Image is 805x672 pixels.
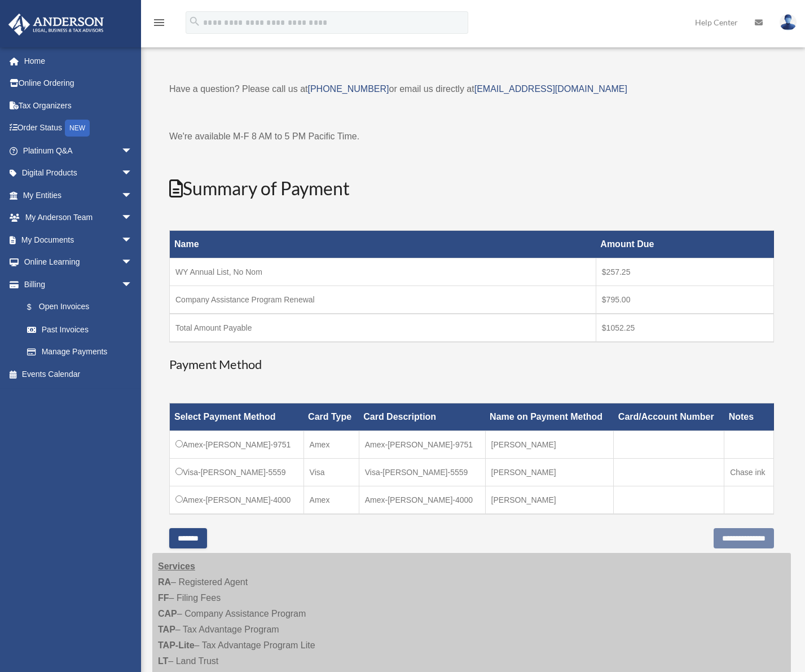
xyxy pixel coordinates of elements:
span: arrow_drop_down [121,184,144,207]
td: $1052.25 [596,314,773,342]
img: User Pic [780,14,797,30]
span: $ [33,300,39,314]
a: [PHONE_NUMBER] [307,84,389,94]
h3: Payment Method [169,356,774,374]
strong: TAP-Lite [158,640,195,650]
strong: CAP [158,609,177,618]
td: Amex-[PERSON_NAME]-4000 [170,486,304,515]
td: Amex [303,431,359,459]
div: NEW [65,120,90,137]
a: Tax Organizers [8,94,149,117]
td: Chase ink [724,459,774,486]
a: Past Invoices [16,318,144,341]
td: $257.25 [596,258,773,286]
strong: Services [158,561,195,571]
a: Events Calendar [8,363,149,385]
a: Manage Payments [16,341,144,363]
th: Card Type [303,403,359,431]
td: [PERSON_NAME] [485,431,614,459]
td: WY Annual List, No Nom [170,258,596,286]
img: Anderson Advisors Platinum Portal [5,14,107,36]
a: My Documentsarrow_drop_down [8,229,149,251]
td: Visa-[PERSON_NAME]-5559 [170,459,304,486]
th: Card Description [359,403,485,431]
strong: LT [158,656,168,666]
a: Platinum Q&Aarrow_drop_down [8,139,149,162]
p: Have a question? Please call us at or email us directly at [169,81,774,97]
a: Online Ordering [8,72,149,95]
td: Visa [303,459,359,486]
span: arrow_drop_down [121,162,144,185]
td: [PERSON_NAME] [485,486,614,515]
a: [EMAIL_ADDRESS][DOMAIN_NAME] [474,84,627,94]
strong: TAP [158,625,175,634]
th: Name on Payment Method [485,403,614,431]
th: Name [170,231,596,258]
td: Amex-[PERSON_NAME]-9751 [170,431,304,459]
span: arrow_drop_down [121,273,144,296]
td: Visa-[PERSON_NAME]-5559 [359,459,485,486]
a: Order StatusNEW [8,117,149,140]
a: My Entitiesarrow_drop_down [8,184,149,207]
td: $795.00 [596,286,773,314]
strong: RA [158,577,171,587]
td: Amex-[PERSON_NAME]-9751 [359,431,485,459]
th: Card/Account Number [614,403,724,431]
th: Amount Due [596,231,773,258]
td: Amex-[PERSON_NAME]-4000 [359,486,485,515]
th: Notes [724,403,774,431]
span: arrow_drop_down [121,207,144,230]
span: arrow_drop_down [121,139,144,162]
h2: Summary of Payment [169,176,774,201]
a: My Anderson Teamarrow_drop_down [8,207,149,229]
a: Digital Productsarrow_drop_down [8,162,149,185]
p: We're available M-F 8 AM to 5 PM Pacific Time. [169,129,774,144]
a: Online Learningarrow_drop_down [8,251,149,274]
td: Company Assistance Program Renewal [170,286,596,314]
i: menu [152,16,166,29]
span: arrow_drop_down [121,229,144,252]
a: Billingarrow_drop_down [8,273,144,296]
i: search [188,15,201,28]
td: Amex [303,486,359,515]
th: Select Payment Method [170,403,304,431]
td: Total Amount Payable [170,314,596,342]
strong: FF [158,593,169,603]
a: menu [152,20,166,29]
a: Home [8,50,149,72]
span: arrow_drop_down [121,251,144,274]
td: [PERSON_NAME] [485,459,614,486]
a: $Open Invoices [16,296,138,319]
